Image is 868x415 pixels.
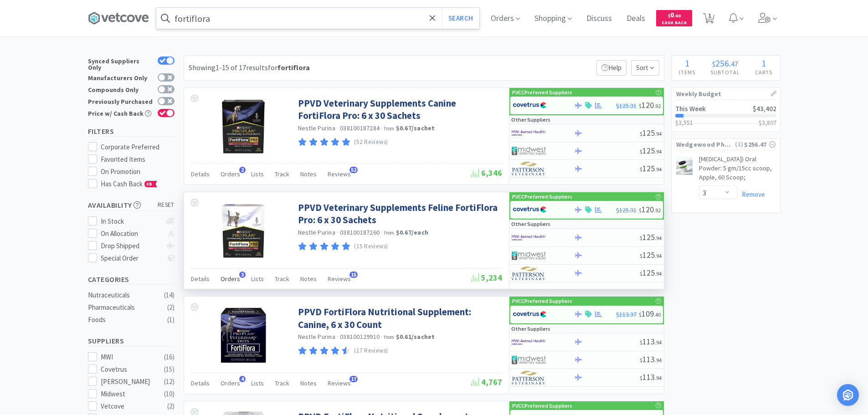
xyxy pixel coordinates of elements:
[251,275,264,283] span: Lists
[512,371,546,384] img: f5e969b455434c6296c6d81ef179fa71_3.png
[384,125,394,132] span: from
[640,235,642,241] span: $
[396,333,435,341] strong: $0.61 / sachet
[511,220,550,228] p: Other Suppliers
[101,401,157,412] div: Vetcove
[239,272,246,278] span: 3
[471,272,502,283] span: 5,234
[300,170,317,178] span: Notes
[513,98,547,112] img: 77fca1acd8b6420a9015268ca798ef17_1.png
[88,126,175,137] h5: Filters
[640,336,662,347] span: 113
[167,314,175,325] div: ( 1 )
[512,126,546,140] img: f6b2451649754179b5b4e0c70c3f7cb0_2.png
[298,228,335,236] a: Nestle Purina
[654,102,661,109] span: . 92
[251,379,264,387] span: Lists
[753,104,776,113] span: $43,402
[640,374,642,381] span: $
[640,372,662,382] span: 113
[672,68,703,77] h4: Items
[639,308,661,319] span: 109
[655,357,662,364] span: . 94
[512,231,546,245] img: f6b2451649754179b5b4e0c70c3f7cb0_2.png
[676,88,776,100] h1: Weekly Budget
[699,155,776,185] a: [MEDICAL_DATA]) Oral Powder: 5 gm/15cc scoop, Apple, 60 Scoop;
[512,401,572,410] p: PVCC Preferred Suppliers
[298,201,500,226] a: PPVD Veterinary Supplements Feline FortiFlora Pro: 6 x 30 Sachets
[655,130,662,137] span: . 94
[164,364,175,375] div: ( 15 )
[101,352,157,363] div: MWI
[640,354,662,364] span: 113
[354,346,388,356] p: (17 Reviews)
[88,336,175,346] h5: Suppliers
[381,333,383,341] span: ·
[583,15,616,23] a: Discuss
[88,73,153,81] div: Manufacturers Only
[668,13,670,19] span: $
[396,124,435,132] strong: $0.67 / sachet
[442,8,479,29] button: Search
[616,102,637,110] span: $125.31
[675,105,706,112] h2: This Week
[639,311,642,318] span: $
[762,118,776,127] span: 3,807
[596,60,627,76] p: Help
[655,252,662,259] span: . 94
[101,241,161,251] div: Drop Shipped
[676,139,734,149] span: Wedgewood Pharmacy
[340,124,380,132] span: 038100187284
[712,59,715,68] span: $
[300,275,317,283] span: Notes
[512,88,572,97] p: PVCC Preferred Suppliers
[640,130,642,137] span: $
[221,379,240,387] span: Orders
[703,59,748,68] div: .
[675,118,693,127] span: $3,551
[512,266,546,280] img: f5e969b455434c6296c6d81ef179fa71_3.png
[674,13,681,19] span: . 00
[268,63,310,72] span: for
[239,167,246,173] span: 2
[511,115,550,124] p: Other Suppliers
[88,302,162,313] div: Pharmaceuticals
[298,97,500,122] a: PPVD Veterinary Supplements Canine FortiFlora Pro: 6 x 30 Sachets
[640,128,662,138] span: 125
[640,250,662,260] span: 125
[328,379,351,387] span: Reviews
[251,170,264,178] span: Lists
[471,168,502,178] span: 6,346
[88,200,175,210] h5: Availability
[759,119,776,126] h3: $
[88,109,153,117] div: Price w/ Cash Back
[744,139,775,149] div: $256.47
[101,364,157,375] div: Covetrus
[88,56,153,71] div: Synced Suppliers Only
[512,353,546,367] img: 4dd14cff54a648ac9e977f0c5da9bc2e_5.png
[239,376,246,382] span: 4
[275,170,289,178] span: Track
[189,62,310,74] div: Showing 1-15 of 17 results
[512,297,572,305] p: PVCC Preferred Suppliers
[337,124,339,132] span: ·
[731,59,738,68] span: 47
[631,60,659,76] span: Sort
[214,97,273,156] img: 027cd357cb894ce49eb009ed92fd16ea_398556.png
[655,166,662,173] span: . 94
[275,379,289,387] span: Track
[640,339,642,346] span: $
[349,272,358,278] span: 15
[164,376,175,387] div: ( 12 )
[616,206,637,214] span: $125.31
[156,8,479,29] input: Search by item, sku, manufacturer, ingredient, size...
[640,270,642,277] span: $
[639,100,661,110] span: 120
[737,190,765,199] a: Remove
[101,142,175,153] div: Corporate Preferred
[101,166,175,177] div: On Promotion
[164,290,175,301] div: ( 14 )
[703,68,748,77] h4: Subtotal
[715,57,729,69] span: 256
[101,216,161,227] div: In Stock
